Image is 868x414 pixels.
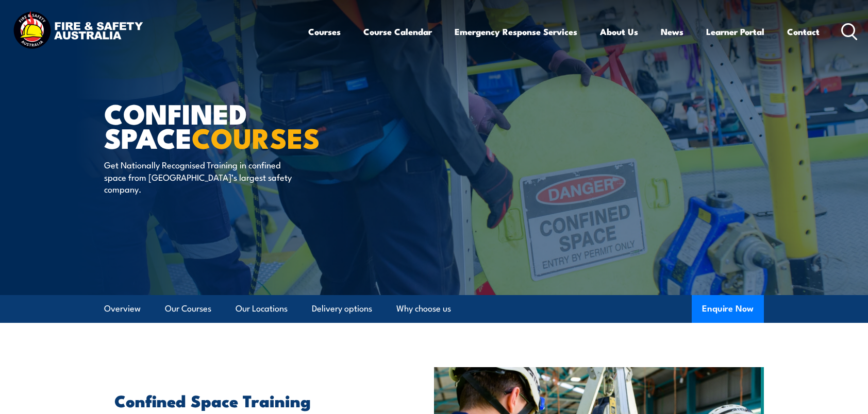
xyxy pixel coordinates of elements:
[308,18,341,45] a: Courses
[104,101,359,149] h1: Confined Space
[104,295,141,322] a: Overview
[236,295,288,322] a: Our Locations
[192,115,320,158] strong: COURSES
[661,18,683,45] a: News
[692,295,764,323] button: Enquire Now
[396,295,451,322] a: Why choose us
[104,159,292,195] p: Get Nationally Recognised Training in confined space from [GEOGRAPHIC_DATA]’s largest safety comp...
[165,295,211,322] a: Our Courses
[312,295,372,322] a: Delivery options
[363,18,432,45] a: Course Calendar
[114,393,387,407] h2: Confined Space Training
[706,18,764,45] a: Learner Portal
[600,18,638,45] a: About Us
[787,18,820,45] a: Contact
[455,18,577,45] a: Emergency Response Services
